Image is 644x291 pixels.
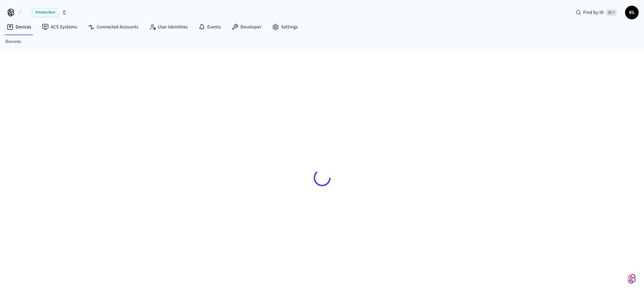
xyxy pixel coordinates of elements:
[626,6,638,19] span: KL
[32,8,59,17] span: Production
[625,6,639,19] button: KL
[628,273,636,284] img: SeamLogoGradient.69752ec5.svg
[37,21,82,33] a: ACS Systems
[1,21,37,33] a: Devices
[144,21,193,33] a: User Identities
[570,6,622,19] div: Find by ID⌘ K
[5,38,21,45] a: Devices
[193,21,226,33] a: Events
[583,9,604,16] span: Find by ID
[606,9,617,16] span: ⌘ K
[82,21,144,33] a: Connected Accounts
[226,21,267,33] a: Developer
[267,21,303,33] a: Settings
